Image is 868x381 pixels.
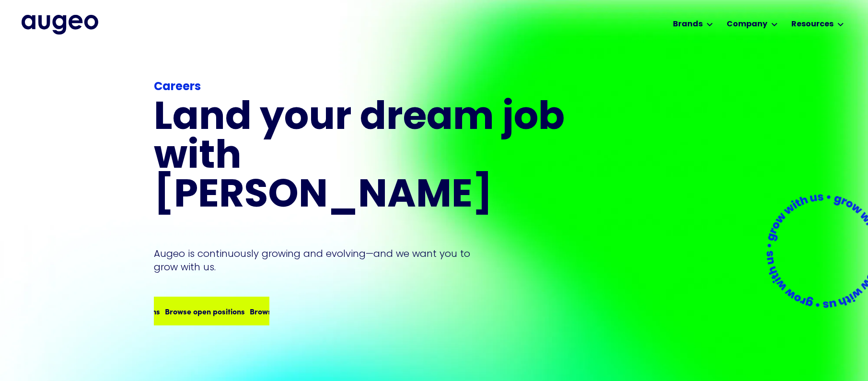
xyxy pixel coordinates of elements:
[673,19,703,30] div: Brands
[791,19,833,30] div: Resources
[727,19,767,30] div: Company
[154,100,568,216] h1: Land your dream job﻿ with [PERSON_NAME]
[154,81,201,93] strong: Careers
[22,15,98,34] img: Augeo's full logo in midnight blue.
[154,297,269,325] a: Browse open positionsBrowse open positionsBrowse open positions
[79,305,159,317] div: Browse open positions
[22,15,98,34] a: home
[248,305,328,317] div: Browse open positions
[154,247,484,274] p: Augeo is continuously growing and evolving—and we want you to grow with us.
[163,305,243,317] div: Browse open positions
